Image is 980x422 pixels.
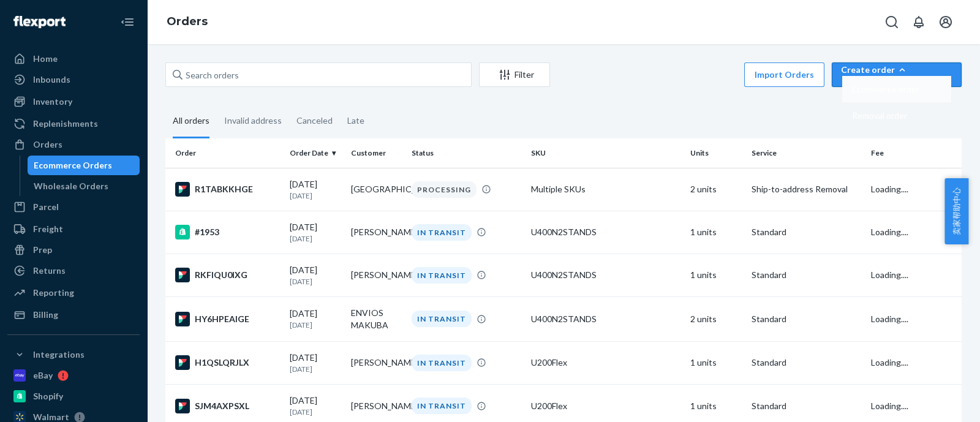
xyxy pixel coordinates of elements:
div: Billing [33,309,58,321]
div: Returns [33,265,66,277]
div: R1TABKKHGE [175,182,280,197]
td: Loading.... [866,168,962,211]
a: Parcel [7,197,140,217]
div: IN TRANSIT [412,355,472,371]
input: Search orders [165,62,472,87]
span: Ecommerce order [852,85,919,94]
div: Filter [480,69,549,81]
td: [PERSON_NAME] [346,211,407,254]
p: Standard [752,313,861,325]
div: IN TRANSIT [412,224,472,241]
td: Loading.... [866,254,962,296]
div: Canceled [296,105,333,137]
td: [PERSON_NAME] [346,341,407,384]
td: Loading.... [866,341,962,384]
div: IN TRANSIT [412,398,472,414]
button: Open account menu [933,10,958,34]
div: [DATE] [290,264,341,287]
div: #1953 [175,225,280,239]
div: Reporting [33,287,74,299]
a: Orders [7,135,140,154]
div: H1QSLQRJLX [175,355,280,370]
td: Multiple SKUs [526,168,685,211]
div: U400N2STANDS [531,313,680,325]
th: Units [685,138,747,168]
th: Fee [866,138,962,168]
div: [DATE] [290,307,341,330]
p: [DATE] [290,364,341,374]
div: SJM4AXPSXL [175,399,280,413]
button: Create orderEcommerce orderRemoval order [832,62,962,87]
div: Freight [33,223,63,235]
button: 卖家帮助中心 [944,178,968,244]
a: Returns [7,261,140,281]
div: [DATE] [290,178,341,201]
a: Inventory [7,92,140,111]
p: [DATE] [290,233,341,244]
td: [PERSON_NAME] [346,254,407,296]
a: Prep [7,240,140,260]
td: 1 units [685,211,747,254]
td: Ship-to-address Removal [747,168,866,211]
div: [DATE] [290,394,341,417]
img: Flexport logo [13,16,66,28]
a: Shopify [7,386,140,406]
td: ENVIOS MAKUBA [346,296,407,341]
a: Billing [7,305,140,325]
button: Open notifications [907,10,931,34]
th: Service [747,138,866,168]
p: Standard [752,269,861,281]
button: Removal order [842,102,951,129]
td: 1 units [685,341,747,384]
div: Create order [841,64,952,76]
button: Open Search Box [880,10,904,34]
div: [DATE] [290,221,341,244]
p: [DATE] [290,320,341,330]
div: HY6HPEAIGE [175,312,280,326]
div: Integrations [33,349,85,361]
div: Customer [351,148,402,158]
a: eBay [7,366,140,385]
button: Ecommerce order [842,76,951,102]
div: U200Flex [531,400,680,412]
a: Wholesale Orders [28,176,140,196]
td: 1 units [685,254,747,296]
td: Loading.... [866,211,962,254]
button: Import Orders [744,62,824,87]
p: [DATE] [290,407,341,417]
td: 2 units [685,168,747,211]
div: Shopify [33,390,63,402]
div: Wholesale Orders [34,180,108,192]
a: Home [7,49,140,69]
p: [DATE] [290,190,341,201]
div: eBay [33,369,53,382]
button: Close Navigation [115,10,140,34]
a: Replenishments [7,114,140,134]
div: Inbounds [33,73,70,86]
div: IN TRANSIT [412,311,472,327]
button: Integrations [7,345,140,364]
div: Replenishments [33,118,98,130]
div: IN TRANSIT [412,267,472,284]
div: U200Flex [531,356,680,369]
td: Loading.... [866,296,962,341]
div: Ecommerce Orders [34,159,112,171]
td: [GEOGRAPHIC_DATA] [346,168,407,211]
div: Parcel [33,201,59,213]
div: U400N2STANDS [531,269,680,281]
p: [DATE] [290,276,341,287]
div: Prep [33,244,52,256]
th: Order Date [285,138,346,168]
div: Orders [33,138,62,151]
div: Late [347,105,364,137]
ol: breadcrumbs [157,4,217,40]
div: U400N2STANDS [531,226,680,238]
a: Inbounds [7,70,140,89]
a: Orders [167,15,208,28]
button: Filter [479,62,550,87]
td: 2 units [685,296,747,341]
div: All orders [173,105,209,138]
p: Standard [752,356,861,369]
p: Standard [752,226,861,238]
